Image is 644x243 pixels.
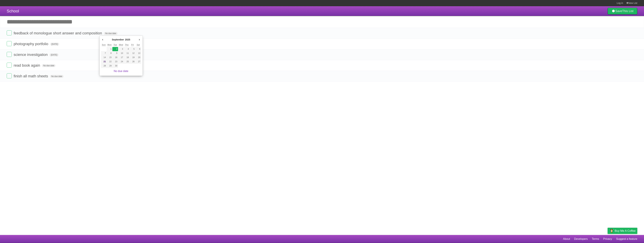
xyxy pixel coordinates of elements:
button: 16 [112,55,118,60]
div: September [111,37,124,42]
span: finish all math sheets [14,74,49,78]
a: Suggest a feature [616,236,637,242]
abbr: Tuesday [114,44,117,46]
label: Done [7,52,12,57]
span: feedback of monologue short answer and composition [14,31,103,35]
abbr: Monday [108,44,112,46]
button: 6 [135,47,141,51]
label: Done [7,63,12,68]
button: 30 [112,64,118,68]
label: Done [7,30,12,35]
label: Done [7,41,12,46]
b: This List [622,9,633,13]
button: 2 [112,47,118,51]
abbr: Thursday [125,44,129,46]
button: 17 [118,55,124,60]
button: 20 [135,55,141,60]
a: Buy me a coffee [608,228,637,234]
span: [DATE] [50,43,59,46]
button: 27 [135,60,141,64]
button: Previous Month [101,37,104,42]
button: 5 [130,47,135,51]
a: About [563,236,570,242]
span: No due date [50,75,64,78]
img: Buy me a coffee [609,228,614,234]
button: 24 [118,60,124,64]
abbr: Sunday [102,44,106,46]
div: 2025 [124,37,131,42]
button: 28 [101,64,107,68]
button: 12 [130,51,135,55]
a: Terms [592,236,599,242]
abbr: Wednesday [119,44,123,46]
span: photography portfolio [14,42,49,46]
button: 10 [118,51,124,55]
a: No due date [114,70,128,72]
button: 7 [101,51,107,55]
button: 23 [112,60,118,64]
button: 3 [118,47,124,51]
button: 26 [130,60,135,64]
span: read book again [14,63,41,67]
span: School [7,9,19,13]
a: Privacy [603,236,612,242]
span: No due date [42,64,56,67]
button: 14 [101,55,107,60]
button: 25 [124,60,130,64]
button: 1 [107,47,112,51]
button: 19 [130,55,135,60]
button: 22 [107,60,112,64]
button: 8 [107,51,112,55]
button: 18 [124,55,130,60]
button: Next Month [138,37,141,42]
span: Buy me a coffee [615,228,636,234]
span: [DATE] [49,53,59,56]
button: 9 [112,51,118,55]
abbr: Saturday [137,44,140,46]
button: 21 [101,60,107,64]
button: 4 [124,47,130,51]
label: Done [7,73,12,78]
span: No due date [104,32,117,35]
a: SaveThis List [608,8,637,14]
button: 13 [135,51,141,55]
span: science investigation [14,53,48,57]
button: 15 [107,55,112,60]
button: 11 [124,51,130,55]
a: Developers [574,236,588,242]
button: 29 [107,64,112,68]
abbr: Friday [131,44,134,46]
